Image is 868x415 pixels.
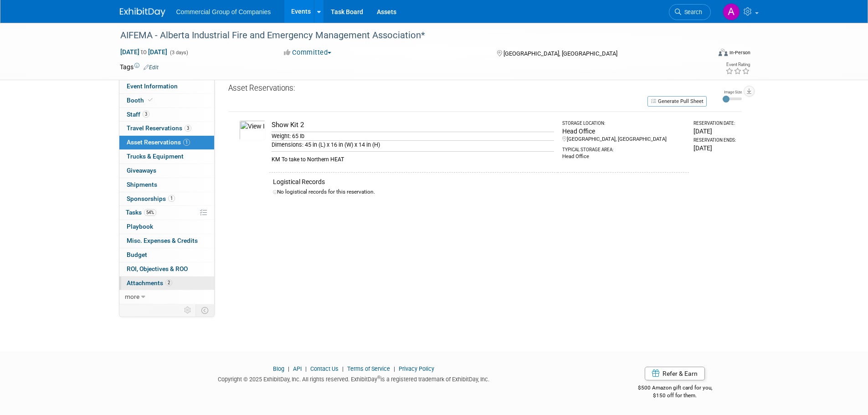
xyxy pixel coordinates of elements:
[119,277,214,290] a: Attachments2
[120,8,165,17] img: ExhibitDay
[119,262,214,276] a: ROI, Objectives & ROO
[125,293,139,300] span: more
[669,4,711,20] a: Search
[119,80,214,93] a: Event Information
[391,365,397,372] span: |
[119,220,214,234] a: Playbook
[681,9,702,15] span: Search
[139,48,148,56] span: to
[562,136,685,143] div: [GEOGRAPHIC_DATA], [GEOGRAPHIC_DATA]
[729,49,750,56] div: In-Person
[723,89,742,95] div: Image Size
[119,234,214,248] a: Misc. Expenses & Credits
[168,195,175,202] span: 1
[273,177,685,186] div: Logistical Records
[127,153,184,160] span: Trucks & Equipment
[143,111,149,118] span: 3
[272,120,554,130] div: Show Kit 2
[119,136,214,149] a: Asset Reservations1
[119,206,214,220] a: Tasks54%
[126,209,156,216] span: Tasks
[647,96,707,107] button: Generate Pull Sheet
[503,50,617,57] span: [GEOGRAPHIC_DATA], [GEOGRAPHIC_DATA]
[165,279,172,286] span: 2
[180,304,196,316] td: Personalize Event Tab Strip
[127,195,175,202] span: Sponsorships
[228,83,702,95] div: Asset Reservations:
[119,248,214,262] a: Budget
[293,365,302,372] a: API
[693,120,738,127] div: Reservation Date:
[119,178,214,192] a: Shipments
[127,138,190,146] span: Asset Reservations
[127,181,157,188] span: Shipments
[272,132,554,140] div: Weight: 65 lb
[693,127,738,136] div: [DATE]
[272,140,554,149] div: Dimensions: 45 in (L) x 16 in (W) x 14 in (H)
[119,164,214,178] a: Giveaways
[144,209,156,216] span: 54%
[562,153,685,160] div: Head Office
[562,143,685,153] div: Typical Storage Area:
[657,47,751,61] div: Event Format
[144,64,159,71] a: Edit
[377,375,380,380] sup: ®
[693,137,738,143] div: Reservation Ends:
[127,167,156,174] span: Giveaways
[185,125,191,132] span: 3
[120,62,159,72] td: Tags
[127,111,149,118] span: Staff
[399,365,434,372] a: Privacy Policy
[719,49,728,56] img: Format-Inperson.png
[119,290,214,304] a: more
[601,392,749,400] div: $150 off for them.
[693,143,738,153] div: [DATE]
[119,192,214,206] a: Sponsorships1
[127,82,178,90] span: Event Information
[127,223,153,230] span: Playbook
[117,27,697,44] div: AIFEMA - Alberta Industrial Fire and Emergency Management Association*
[176,8,271,15] span: Commercial Group of Companies
[119,122,214,135] a: Travel Reservations3
[120,48,168,56] span: [DATE] [DATE]
[303,365,309,372] span: |
[119,150,214,164] a: Trucks & Equipment
[127,124,191,132] span: Travel Reservations
[119,108,214,122] a: Staff3
[183,139,190,146] span: 1
[127,237,198,244] span: Misc. Expenses & Credits
[119,94,214,108] a: Booth
[562,127,685,136] div: Head Office
[272,151,554,164] div: KM To take to Northern HEAT
[169,50,188,56] span: (3 days)
[127,97,154,104] span: Booth
[347,365,390,372] a: Terms of Service
[273,188,685,196] div: No logistical records for this reservation.
[148,97,153,102] i: Booth reservation complete
[127,251,147,258] span: Budget
[601,378,749,399] div: $500 Amazon gift card for you,
[723,3,740,20] img: Adam Dingman
[562,120,685,127] div: Storage Location:
[340,365,346,372] span: |
[725,62,750,67] div: Event Rating
[645,367,705,380] a: Refer & Earn
[310,365,339,372] a: Contact Us
[273,365,284,372] a: Blog
[286,365,292,372] span: |
[120,373,588,384] div: Copyright © 2025 ExhibitDay, Inc. All rights reserved. ExhibitDay is a registered trademark of Ex...
[281,48,335,57] button: Committed
[127,279,172,287] span: Attachments
[195,304,214,316] td: Toggle Event Tabs
[127,265,188,272] span: ROI, Objectives & ROO
[239,120,266,140] img: View Images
